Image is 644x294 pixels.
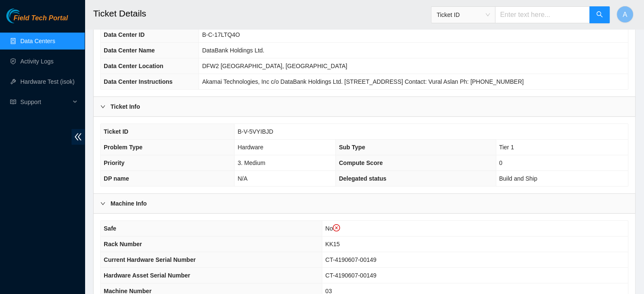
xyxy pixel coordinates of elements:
span: Build and Ship [499,175,537,182]
img: Akamai Technologies [6,8,43,23]
a: Hardware Test (isok) [20,78,75,85]
span: Data Center Instructions [104,78,173,85]
span: double-left [72,129,85,145]
b: Machine Info [111,199,147,208]
span: Field Tech Portal [14,14,68,22]
span: Delegated status [339,175,386,182]
span: 3. Medium [238,159,265,166]
span: Rack Number [104,241,142,247]
span: CT-4190607-00149 [325,256,376,263]
span: N/A [238,175,247,182]
div: Machine Info [94,194,635,213]
a: Activity Logs [20,58,54,65]
span: Akamai Technologies, Inc c/o DataBank Holdings Ltd. [STREET_ADDRESS] Contact: Vural Aslan Ph: [PH... [202,78,523,85]
span: Data Center Name [104,47,155,54]
span: Priority [104,159,124,166]
span: DFW2 [GEOGRAPHIC_DATA], [GEOGRAPHIC_DATA] [202,63,347,69]
a: Akamai TechnologiesField Tech Portal [6,15,68,26]
span: A [623,9,627,20]
span: Ticket ID [437,8,490,21]
span: Tier 1 [499,144,514,151]
span: right [100,104,105,109]
span: right [100,201,105,206]
span: Support [20,93,70,110]
span: read [10,99,16,105]
span: Sub Type [339,144,365,151]
input: Enter text here... [495,6,590,23]
span: 0 [499,159,503,166]
span: Safe [104,225,116,232]
span: Data Center ID [104,31,144,38]
span: Ticket ID [104,128,128,135]
div: Ticket Info [94,97,635,116]
a: Data Centers [20,38,55,44]
span: CT-4190607-00149 [325,272,376,279]
span: search [596,11,603,19]
button: search [589,6,610,23]
span: Problem Type [104,144,143,151]
b: Ticket Info [111,102,140,111]
span: Data Center Location [104,63,163,69]
span: KK15 [325,241,340,247]
span: close-circle [333,224,340,232]
button: A [616,6,633,23]
span: DataBank Holdings Ltd. [202,47,264,54]
span: Compute Score [339,159,382,166]
span: Current Hardware Serial Number [104,256,196,263]
span: Hardware [238,144,263,151]
span: B-C-17LTQ4O [202,31,240,38]
span: B-V-5VYIBJD [238,128,273,135]
span: Hardware Asset Serial Number [104,272,190,279]
span: DP name [104,175,129,182]
span: No [325,225,340,232]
